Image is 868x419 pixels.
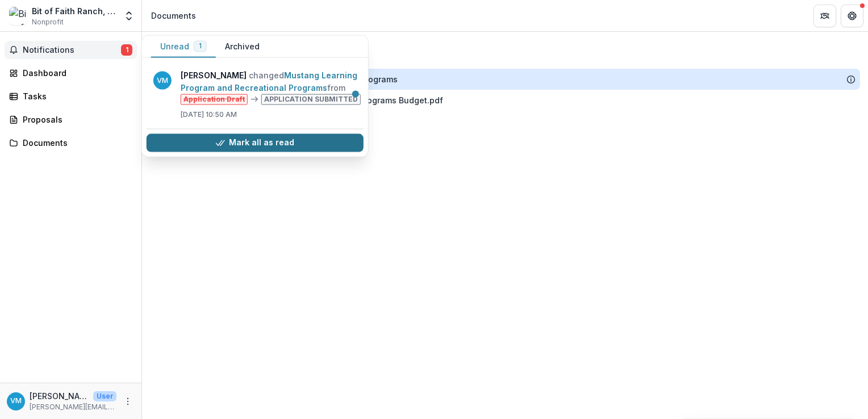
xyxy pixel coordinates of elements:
[5,64,137,82] a: Dashboard
[23,114,128,125] div: Proposals
[93,391,116,401] p: User
[5,133,137,152] a: Documents
[5,41,137,59] button: Notifications1
[181,69,365,105] p: changed from
[147,133,364,152] button: Mark all as read
[150,90,860,111] div: 1 Year Mustang Riding and Recreational Programs Budget.pdf
[32,17,64,27] span: Nonprofit
[181,109,365,119] p: [DATE] 10:50 AM
[121,395,135,408] button: More
[150,111,860,132] div: IRS 501c3 Determination Letter.pdf
[5,87,137,106] a: Tasks
[5,110,137,129] a: Proposals
[147,7,201,24] nav: breadcrumb
[121,5,137,27] button: Open entity switcher
[10,397,22,405] div: Vikki Mioduszewski
[150,132,860,153] div: BOD.docx
[216,36,269,58] button: Archived
[151,10,196,22] div: Documents
[841,5,863,27] button: Get Help
[23,137,128,149] div: Documents
[121,44,132,56] span: 1
[181,70,357,93] a: Mustang Learning Program and Recreational Programs
[150,69,860,153] div: Mustang Learning Program and Recreational Programs1 Year Mustang Riding and Recreational Programs...
[813,5,836,27] button: Partners
[30,402,116,412] p: [PERSON_NAME][EMAIL_ADDRESS][PERSON_NAME][DOMAIN_NAME]
[30,390,89,402] p: [PERSON_NAME]
[23,45,121,55] span: Notifications
[23,90,128,102] div: Tasks
[9,7,27,25] img: Bit of Faith Ranch, Inc.
[150,69,860,90] div: Mustang Learning Program and Recreational Programs
[32,5,116,17] div: Bit of Faith Ranch, Inc.
[151,36,216,58] button: Unread
[199,42,202,50] span: 1
[23,67,128,79] div: Dashboard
